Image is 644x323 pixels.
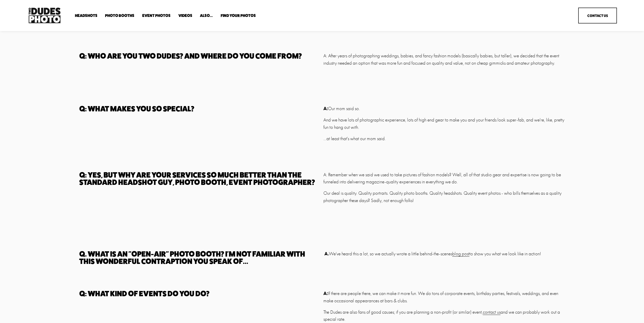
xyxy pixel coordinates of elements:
a: contact us [483,309,501,315]
a: Event Photos [142,13,171,18]
p: Our mom said so. [323,105,565,112]
p: Our deal is quality. Quality portraits. Quality photo booths. Quality headshots. Quality event ph... [323,190,565,204]
a: Contact Us [578,8,617,23]
h3: Q: Yes, but why are your services so much better than the standard headshot guy, photo booth, eve... [79,171,321,186]
a: blog post [452,251,469,257]
a: folder dropdown [221,13,256,18]
img: Two Dudes Photo | Headshots, Portraits &amp; Photo Booths [27,6,62,24]
h3: Q. What is an "open-air" photo booth? I'm not familiar with this wonderful contraption you speak ... [79,250,321,265]
a: folder dropdown [75,13,97,18]
p: And we have lots of photographic experience, lots of high end gear to make you and your friends l... [323,116,565,131]
a: folder dropdown [105,13,134,18]
span: Photo Booths [105,14,134,18]
a: Videos [178,13,192,18]
p: We've heard this a lot, so we actually wrote a little behind-the-scenes to show you what we look ... [323,250,565,258]
a: folder dropdown [200,13,213,18]
strong: A. [324,251,329,257]
h3: Q: Who are you two dudes? And where do you come from? [79,52,321,60]
p: A: After years of photographing weddings, babies, and fancy fashion models (basically babies, but... [323,52,565,67]
h3: Q: What makes you so special? [79,105,321,112]
span: Also... [200,14,213,18]
strong: A: [323,290,328,296]
strong: A: [323,106,328,111]
p: If there are people there, we can make it more fun. We do tons of corporate events, birthday part... [323,290,565,305]
span: Find Your Photos [221,14,256,18]
p: A: Remember when we said we used to take pictures of fashion models? Well, all of that studio gea... [323,171,565,186]
p: ...at least that's what our mom said. [323,135,565,142]
span: Headshots [75,14,97,18]
h3: Q: What kind of events do you do? [79,290,321,297]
